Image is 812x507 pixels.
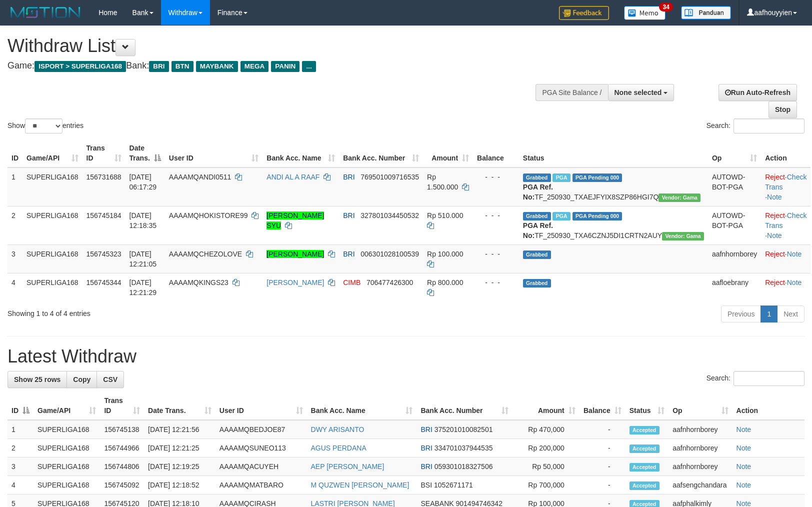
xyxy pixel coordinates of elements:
[519,139,708,167] th: Status
[100,439,144,457] td: 156744966
[708,273,761,301] td: aafloebrany
[266,173,319,181] a: ANDI AL A RAAF
[271,61,299,72] span: PANIN
[668,391,732,420] th: Op: activate to sort column ascending
[360,173,419,181] span: Copy 769501009716535 to clipboard
[7,36,531,56] h1: Withdraw List
[765,173,785,181] a: Reject
[103,375,117,383] span: CSV
[579,476,625,494] td: -
[366,278,413,286] span: Copy 706477426300 to clipboard
[579,439,625,457] td: -
[171,61,193,72] span: BTN
[777,305,804,322] a: Next
[572,212,622,220] span: PGA Pending
[668,476,732,494] td: aafsengchandara
[523,221,553,239] b: PGA Ref. No:
[523,212,551,220] span: Grabbed
[7,139,22,167] th: ID
[523,173,551,182] span: Grabbed
[477,210,515,220] div: - - -
[307,391,417,420] th: Bank Acc. Name: activate to sort column ascending
[7,346,804,366] h1: Latest Withdraw
[559,6,609,20] img: Feedback.jpg
[96,371,124,388] a: CSV
[767,231,782,239] a: Note
[144,391,215,420] th: Date Trans.: activate to sort column ascending
[733,118,804,133] input: Search:
[760,305,777,322] a: 1
[512,476,579,494] td: Rp 700,000
[311,425,364,433] a: DWY ARISANTO
[14,375,60,383] span: Show 25 rows
[7,439,33,457] td: 2
[708,139,761,167] th: Op: activate to sort column ascending
[343,250,354,258] span: BRI
[7,244,22,273] td: 3
[668,420,732,439] td: aafnhornborey
[169,211,248,219] span: AAAAMQHOKISTORE99
[423,139,473,167] th: Amount: activate to sort column ascending
[420,462,432,470] span: BRI
[129,250,157,268] span: [DATE] 12:21:05
[629,463,659,471] span: Accepted
[169,173,231,181] span: AAAAMQANDI0511
[86,173,121,181] span: 156731688
[144,439,215,457] td: [DATE] 12:21:25
[7,304,331,318] div: Showing 1 to 4 of 4 entries
[608,84,674,101] button: None selected
[266,278,324,286] a: [PERSON_NAME]
[86,278,121,286] span: 156745344
[572,173,622,182] span: PGA Pending
[434,444,493,452] span: Copy 334701037944535 to clipboard
[215,420,307,439] td: AAAAMQBEDJOE87
[33,457,100,476] td: SUPERLIGA168
[196,61,238,72] span: MAYBANK
[86,250,121,258] span: 156745323
[535,84,607,101] div: PGA Site Balance /
[7,476,33,494] td: 4
[416,391,512,420] th: Bank Acc. Number: activate to sort column ascending
[519,167,708,206] td: TF_250930_TXAEJFYIX8SZP86HGI7Q
[311,444,366,452] a: AGUS PERDANA
[7,5,83,20] img: MOTION_logo.png
[66,371,97,388] a: Copy
[73,375,90,383] span: Copy
[761,273,810,301] td: ·
[360,211,419,219] span: Copy 327801034450532 to clipboard
[523,183,553,201] b: PGA Ref. No:
[787,278,802,286] a: Note
[708,206,761,244] td: AUTOWD-BOT-PGA
[144,420,215,439] td: [DATE] 12:21:56
[708,244,761,273] td: aafnhornborey
[311,462,384,470] a: AEP [PERSON_NAME]
[215,476,307,494] td: AAAAMQMATBARO
[215,391,307,420] th: User ID: activate to sort column ascending
[22,139,82,167] th: Game/API: activate to sort column ascending
[266,211,324,229] a: [PERSON_NAME] SYU
[129,211,157,229] span: [DATE] 12:18:35
[7,371,67,388] a: Show 25 rows
[100,476,144,494] td: 156745092
[22,167,82,206] td: SUPERLIGA168
[761,139,810,167] th: Action
[477,277,515,287] div: - - -
[579,391,625,420] th: Balance: activate to sort column ascending
[169,278,228,286] span: AAAAMQKINGS23
[736,481,751,489] a: Note
[129,278,157,296] span: [DATE] 12:21:29
[100,391,144,420] th: Trans ID: activate to sort column ascending
[523,250,551,259] span: Grabbed
[343,211,354,219] span: BRI
[33,420,100,439] td: SUPERLIGA168
[736,462,751,470] a: Note
[7,206,22,244] td: 2
[552,212,570,220] span: Marked by aafheankoy
[339,139,423,167] th: Bank Acc. Number: activate to sort column ascending
[100,420,144,439] td: 156745138
[240,61,269,72] span: MEGA
[7,273,22,301] td: 4
[681,6,731,19] img: panduan.png
[144,476,215,494] td: [DATE] 12:18:52
[427,250,463,258] span: Rp 100.000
